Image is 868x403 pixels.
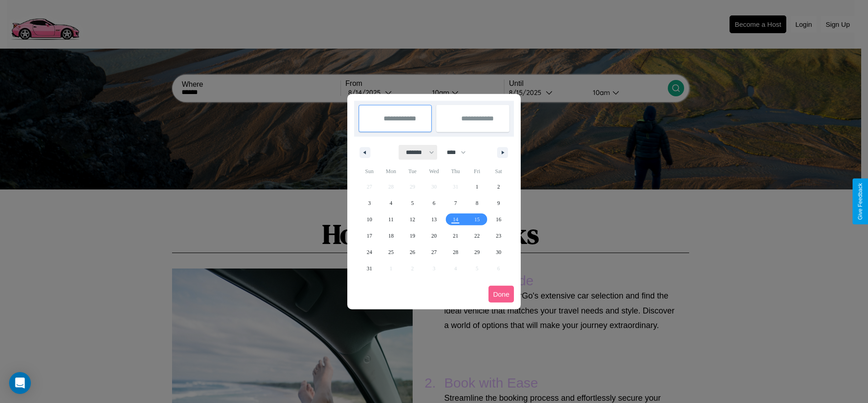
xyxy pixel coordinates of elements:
span: 29 [474,244,480,260]
span: 8 [476,195,478,211]
button: 4 [380,195,401,211]
button: 29 [466,244,488,260]
span: 4 [390,195,392,211]
button: 22 [466,228,488,244]
span: Sun [359,164,380,179]
button: 20 [423,228,444,244]
span: 6 [433,195,435,211]
button: 23 [488,228,509,244]
button: Done [488,286,514,303]
span: 18 [388,228,394,244]
button: 13 [423,211,444,228]
span: 1 [476,179,478,195]
button: 3 [359,195,380,211]
span: 3 [368,195,371,211]
button: 15 [466,211,488,228]
button: 8 [466,195,488,211]
span: 11 [388,211,394,228]
span: 2 [497,179,500,195]
button: 12 [402,211,423,228]
button: 24 [359,244,380,260]
span: 20 [431,228,437,244]
span: 7 [454,195,457,211]
span: 31 [367,260,372,277]
span: 26 [410,244,415,260]
span: 22 [474,228,480,244]
button: 10 [359,211,380,228]
button: 27 [423,244,444,260]
button: 25 [380,244,401,260]
span: 16 [496,211,501,228]
span: 21 [453,228,458,244]
span: Fri [466,164,488,179]
span: 27 [431,244,437,260]
span: 23 [496,228,501,244]
span: 17 [367,228,372,244]
span: 13 [431,211,437,228]
span: 12 [410,211,415,228]
span: 9 [497,195,500,211]
button: 2 [488,179,509,195]
button: 28 [445,244,466,260]
button: 17 [359,228,380,244]
span: Tue [402,164,423,179]
span: 30 [496,244,501,260]
span: 25 [388,244,394,260]
span: Mon [380,164,401,179]
button: 9 [488,195,509,211]
button: 18 [380,228,401,244]
button: 16 [488,211,509,228]
button: 21 [445,228,466,244]
div: Give Feedback [857,183,863,220]
button: 30 [488,244,509,260]
span: 10 [367,211,372,228]
div: Open Intercom Messenger [9,372,31,394]
button: 7 [445,195,466,211]
button: 31 [359,260,380,277]
button: 1 [466,179,488,195]
button: 5 [402,195,423,211]
button: 6 [423,195,444,211]
span: Wed [423,164,444,179]
span: 5 [411,195,414,211]
span: Sat [488,164,509,179]
button: 19 [402,228,423,244]
span: 28 [453,244,458,260]
span: 15 [474,211,480,228]
span: 14 [453,211,458,228]
span: 24 [367,244,372,260]
button: 26 [402,244,423,260]
button: 14 [445,211,466,228]
span: Thu [445,164,466,179]
span: 19 [410,228,415,244]
button: 11 [380,211,401,228]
